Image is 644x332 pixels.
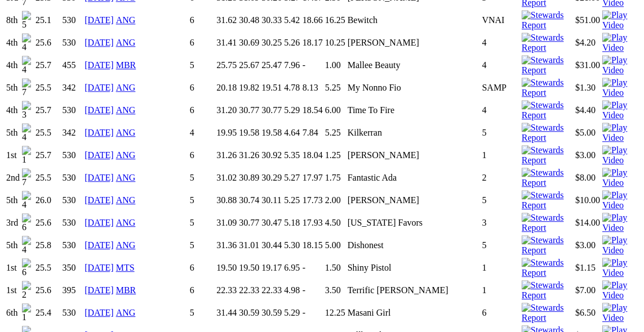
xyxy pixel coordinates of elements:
[602,65,638,75] a: View replay
[347,100,481,121] td: Time To Fire
[85,240,114,250] a: [DATE]
[189,55,215,76] td: 5
[302,100,323,121] td: 18.54
[325,55,346,76] td: 1.00
[482,145,520,166] td: 1
[522,10,573,30] img: Stewards Report
[22,303,33,322] img: 1
[22,191,33,210] img: 4
[238,77,260,98] td: 19.82
[325,77,346,98] td: 5.25
[238,235,260,256] td: 31.01
[261,190,282,211] td: 30.11
[216,145,237,166] td: 31.26
[238,257,260,279] td: 19.50
[482,10,520,31] td: VNAI
[22,236,33,255] img: 4
[283,145,300,166] td: 5.35
[575,32,601,53] td: $4.20
[62,302,83,324] td: 530
[575,302,601,324] td: $6.50
[85,15,114,25] a: [DATE]
[189,10,215,31] td: 6
[302,257,323,279] td: -
[216,302,237,324] td: 31.44
[283,10,300,31] td: 5.42
[216,190,237,211] td: 30.88
[347,212,481,234] td: [US_STATE] Favors
[325,167,346,189] td: 1.75
[347,167,481,189] td: Fantastic Ada
[602,245,638,255] a: View replay
[116,128,136,137] a: ANG
[283,167,300,189] td: 5.27
[6,257,20,279] td: 1st
[216,32,237,53] td: 31.41
[325,190,346,211] td: 2.00
[602,100,638,120] img: Play Video
[116,218,136,227] a: ANG
[216,167,237,189] td: 31.02
[216,77,237,98] td: 20.18
[522,190,573,210] img: Stewards Report
[35,302,61,324] td: 25.4
[116,285,136,295] a: MBR
[85,60,114,70] a: [DATE]
[347,32,481,53] td: [PERSON_NAME]
[302,235,323,256] td: 18.15
[6,235,20,256] td: 5th
[302,10,323,31] td: 18.66
[283,122,300,143] td: 4.64
[216,10,237,31] td: 31.62
[6,55,20,76] td: 4th
[302,167,323,189] td: 17.97
[602,178,638,187] a: View replay
[35,212,61,234] td: 25.6
[62,212,83,234] td: 530
[238,167,260,189] td: 30.89
[116,60,136,70] a: MBR
[116,105,136,115] a: ANG
[238,100,260,121] td: 30.77
[602,313,638,322] a: View replay
[261,77,282,98] td: 19.51
[482,302,520,324] td: 6
[482,212,520,234] td: 3
[602,200,638,210] a: View replay
[6,167,20,189] td: 2nd
[347,302,481,324] td: Masani Girl
[302,77,323,98] td: 8.13
[22,101,33,120] img: 3
[62,280,83,301] td: 395
[261,212,282,234] td: 30.47
[482,190,520,211] td: 5
[283,100,300,121] td: 5.29
[522,303,573,323] img: Stewards Report
[189,302,215,324] td: 5
[189,280,215,301] td: 6
[522,235,573,255] img: Stewards Report
[325,122,346,143] td: 5.25
[189,212,215,234] td: 5
[283,32,300,53] td: 5.26
[85,218,114,227] a: [DATE]
[325,235,346,256] td: 5.00
[116,83,136,92] a: ANG
[347,77,481,98] td: My Nonno Fio
[522,280,573,300] img: Stewards Report
[602,303,638,323] img: Play Video
[261,235,282,256] td: 30.44
[238,10,260,31] td: 30.48
[62,235,83,256] td: 530
[35,280,61,301] td: 25.6
[522,258,573,278] img: Stewards Report
[522,55,573,75] img: Stewards Report
[6,32,20,53] td: 4th
[283,257,300,279] td: 6.95
[325,10,346,31] td: 16.25
[85,38,114,47] a: [DATE]
[575,77,601,98] td: $1.30
[261,302,282,324] td: 30.59
[283,55,300,76] td: 7.96
[261,10,282,31] td: 30.33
